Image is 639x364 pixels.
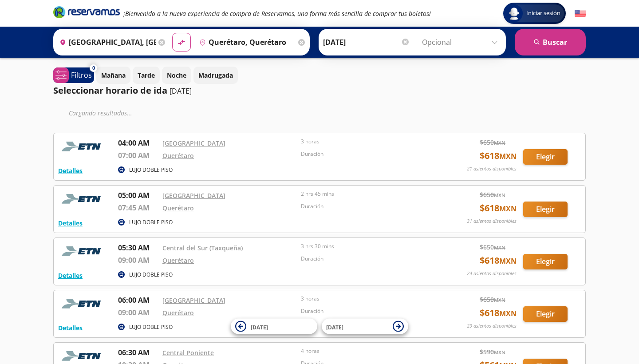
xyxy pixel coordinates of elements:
p: Duración [301,307,435,315]
small: MXN [499,309,517,318]
i: Brand Logo [53,5,120,19]
span: $ 618 [480,149,517,162]
p: LUJO DOBLE PISO [129,218,173,226]
p: LUJO DOBLE PISO [129,323,173,331]
button: Elegir [523,306,568,322]
button: Buscar [515,29,586,55]
button: Detalles [58,323,83,332]
a: [GEOGRAPHIC_DATA] [162,139,225,147]
button: Detalles [58,271,83,280]
span: [DATE] [251,323,268,331]
p: 3 hrs 30 mins [301,242,435,250]
small: MXN [499,151,517,161]
img: RESERVAMOS [58,190,107,208]
p: [DATE] [170,86,192,96]
button: Detalles [58,218,83,228]
button: Elegir [523,149,568,165]
button: Elegir [523,254,568,269]
button: Noche [162,67,191,84]
p: 31 asientos disponibles [467,218,517,225]
p: 07:45 AM [118,202,158,213]
img: RESERVAMOS [58,138,107,155]
input: Elegir Fecha [323,31,410,53]
button: Madrugada [193,67,238,84]
button: Tarde [133,67,160,84]
em: ¡Bienvenido a la nueva experiencia de compra de Reservamos, una forma más sencilla de comprar tus... [123,9,431,18]
button: Detalles [58,166,83,175]
p: 09:00 AM [118,255,158,265]
input: Opcional [422,31,501,53]
button: English [575,8,586,19]
img: RESERVAMOS [58,295,107,313]
small: MXN [494,297,505,303]
p: 05:30 AM [118,242,158,253]
a: Central del Sur (Taxqueña) [162,244,243,252]
p: 06:30 AM [118,347,158,358]
a: Querétaro [162,309,194,317]
span: $ 650 [480,295,505,304]
p: Filtros [71,70,92,80]
p: Noche [167,71,186,80]
a: Querétaro [162,151,194,160]
button: 0Filtros [53,67,94,83]
button: Mañana [96,67,130,84]
p: 04:00 AM [118,138,158,148]
a: Querétaro [162,256,194,265]
a: Querétaro [162,204,194,212]
small: MXN [499,256,517,266]
p: 05:00 AM [118,190,158,201]
p: 4 horas [301,347,435,355]
span: Iniciar sesión [523,9,564,18]
img: RESERVAMOS [58,242,107,260]
small: MXN [494,244,505,251]
p: 2 hrs 45 mins [301,190,435,198]
p: LUJO DOBLE PISO [129,271,173,279]
p: 3 horas [301,295,435,303]
span: $ 618 [480,306,517,320]
em: Cargando resultados ... [69,109,132,117]
small: MXN [494,139,505,146]
a: [GEOGRAPHIC_DATA] [162,296,225,305]
p: Tarde [138,71,155,80]
input: Buscar Destino [196,31,296,53]
p: 09:00 AM [118,307,158,318]
span: $ 618 [480,202,517,215]
p: 29 asientos disponibles [467,322,517,330]
p: 24 asientos disponibles [467,270,517,277]
button: [DATE] [231,319,317,334]
span: 0 [92,64,95,72]
p: Madrugada [198,71,233,80]
span: $ 650 [480,190,505,199]
a: [GEOGRAPHIC_DATA] [162,191,225,200]
p: Seleccionar horario de ida [53,84,167,97]
span: $ 650 [480,242,505,252]
p: 06:00 AM [118,295,158,305]
small: MXN [494,192,505,198]
button: [DATE] [322,319,408,334]
a: Central Poniente [162,348,214,357]
p: 07:00 AM [118,150,158,161]
span: $ 618 [480,254,517,267]
button: Elegir [523,202,568,217]
a: Brand Logo [53,5,120,21]
p: Duración [301,202,435,210]
p: Mañana [101,71,126,80]
input: Buscar Origen [56,31,156,53]
p: 21 asientos disponibles [467,165,517,173]
small: MXN [499,204,517,214]
small: MXN [494,349,505,356]
p: LUJO DOBLE PISO [129,166,173,174]
p: 3 horas [301,138,435,146]
span: $ 650 [480,138,505,147]
p: Duración [301,150,435,158]
span: [DATE] [326,323,343,331]
span: $ 590 [480,347,505,356]
p: Duración [301,255,435,263]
